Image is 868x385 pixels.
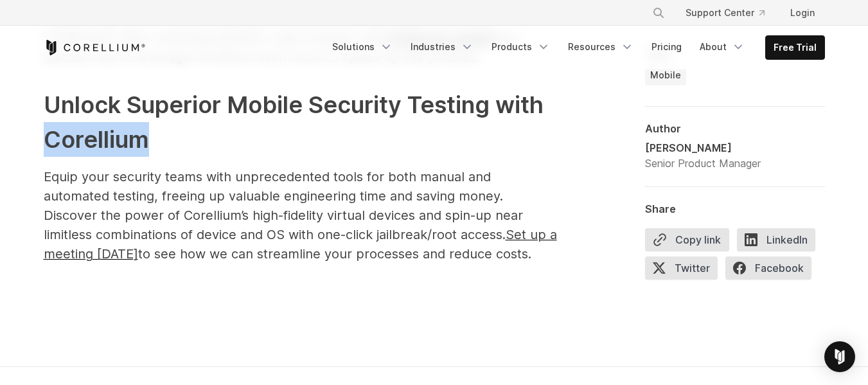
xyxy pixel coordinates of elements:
span: Twitter [645,256,718,279]
span: to see how we can streamline your processes and reduce costs. [138,246,531,262]
a: Pricing [644,35,689,58]
div: Share [645,202,825,215]
button: Copy link [645,228,729,251]
a: About [692,35,752,58]
a: Industries [403,35,481,58]
a: LinkedIn [737,228,823,256]
a: Resources [560,35,641,58]
div: [PERSON_NAME] [645,139,761,155]
a: Support Center [675,1,775,24]
a: Login [780,1,825,24]
div: Navigation Menu [637,1,825,24]
span: Equip your security teams with unprecedented tools for both manual and automated testing, freeing... [44,169,523,242]
span: LinkedIn [737,228,815,251]
h2: Unlock Superior Mobile Security Testing with Corellium [44,87,558,157]
div: Senior Product Manager [645,155,761,170]
a: Mobile [645,64,686,85]
a: Free Trial [766,36,824,59]
div: Author [645,121,825,134]
a: Facebook [725,256,819,284]
a: Twitter [645,256,725,284]
div: Navigation Menu [324,35,825,60]
button: Search [647,1,670,24]
a: Solutions [324,35,400,58]
span: Mobile [650,68,681,81]
a: Corellium Home [44,40,146,55]
a: Set up a meeting [DATE] [44,232,557,260]
div: Open Intercom Messenger [824,341,855,372]
a: Products [484,35,558,58]
span: Facebook [725,256,811,279]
